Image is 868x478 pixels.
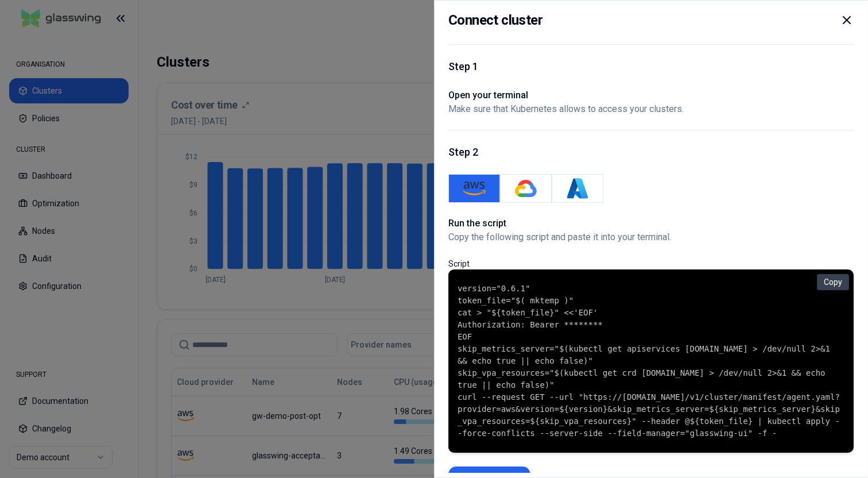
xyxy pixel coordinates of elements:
code: version="0.6.1" token_file="$( mktemp )" cat > "${token_file}" <<'EOF' Authorization: Bearer ****... [458,283,844,440]
p: Copy the following script and paste it into your terminal. [448,230,854,244]
h2: Connect cluster [448,10,542,30]
img: GKE [514,177,537,200]
h1: Run the script [448,217,854,230]
img: AWS [463,177,486,200]
button: Copy [817,274,849,290]
button: Azure [552,174,603,203]
h1: Step 1 [448,59,854,75]
p: Script [448,258,854,269]
button: GKE [500,174,552,203]
h1: Open your terminal [448,88,684,102]
h1: Step 2 [448,144,854,160]
p: Make sure that Kubernetes allows to access your clusters. [448,102,684,116]
img: Azure [566,177,589,200]
button: AWS [448,174,500,203]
